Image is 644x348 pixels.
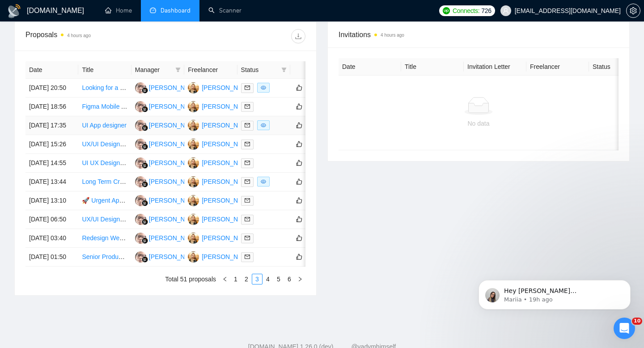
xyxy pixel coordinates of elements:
img: HH [135,82,146,93]
div: [PERSON_NAME] [149,158,200,168]
div: [PERSON_NAME] [202,83,253,93]
span: filter [174,63,182,76]
span: like [296,122,302,129]
img: VP [188,195,199,206]
a: HH[PERSON_NAME] [135,215,200,222]
button: like [294,157,305,168]
div: [PERSON_NAME] [202,102,253,111]
button: left [220,274,230,284]
span: filter [175,67,181,72]
span: left [222,276,228,282]
div: [PERSON_NAME] [202,177,253,187]
li: 6 [284,274,295,284]
a: 3 [252,274,262,284]
span: user [503,8,509,14]
iframe: Intercom live chat [614,318,635,339]
button: like [294,101,305,112]
a: searchScanner [208,7,241,14]
span: mail [245,141,250,147]
th: Freelancer [526,58,589,76]
img: gigradar-bm.png [142,256,148,263]
a: Long Term Creative UI/UX Designer - Weekly payment [82,178,233,185]
td: 🚀 Urgent App Tester – Gaming UX/UI & Reward Systems Expert (48h Delivery) [78,191,131,210]
img: gigradar-bm.png [142,238,148,244]
a: UX/UI Design System and redesign in Figma for Web platform [82,140,254,148]
div: [PERSON_NAME] [202,158,253,168]
span: like [296,103,302,110]
div: [PERSON_NAME] [149,252,200,262]
span: download [292,33,305,40]
li: 3 [252,274,263,284]
span: right [297,276,303,282]
span: 726 [481,6,491,16]
img: HH [135,233,146,244]
a: 2 [241,274,251,284]
a: VP[PERSON_NAME] [188,140,253,147]
a: HH[PERSON_NAME] [135,84,200,91]
th: Freelancer [184,61,237,79]
a: VP[PERSON_NAME] [188,159,253,166]
span: mail [245,254,250,259]
th: Manager [131,61,184,79]
li: 2 [241,274,252,284]
img: VP [188,214,199,225]
a: Senior Product Designer Needed: Reimagine a Complex Admin Dashboard [82,253,290,260]
span: eye [261,179,266,184]
span: mail [245,216,250,222]
li: 5 [273,274,284,284]
button: like [294,233,305,243]
th: Invitation Letter [464,58,526,76]
img: gigradar-bm.png [142,219,148,225]
img: VP [188,101,199,112]
button: right [295,274,305,284]
span: mail [245,235,250,241]
button: like [294,176,305,187]
a: VP[PERSON_NAME] [188,196,253,204]
span: setting [627,7,640,14]
td: Looking for a UI/UX designer to help add a new feature to our Fintech SaaS app [78,79,131,98]
td: [DATE] 14:55 [25,154,78,173]
a: VP[PERSON_NAME] [188,234,253,241]
a: HH[PERSON_NAME] [135,178,200,185]
div: [PERSON_NAME] [149,139,200,149]
img: gigradar-bm.png [142,106,148,112]
img: gigradar-bm.png [142,125,148,131]
div: [PERSON_NAME] [149,102,200,111]
span: like [296,253,302,260]
img: VP [188,139,199,150]
img: VP [188,176,199,187]
span: Invitations [339,29,619,40]
li: Total 51 proposals [165,274,216,284]
td: [DATE] 01:50 [25,248,78,267]
a: setting [626,7,640,14]
img: HH [135,120,146,131]
span: like [296,197,302,204]
div: [PERSON_NAME] [202,120,253,130]
div: [PERSON_NAME] [149,214,200,224]
span: like [296,234,302,242]
img: gigradar-bm.png [142,162,148,169]
td: UX/UI Design System and redesign in Figma for Web platform [78,135,131,154]
td: Senior Product Designer Needed: Reimagine a Complex Admin Dashboard [78,248,131,267]
img: HH [135,214,146,225]
span: mail [245,160,250,166]
img: logo [7,4,21,18]
button: like [294,120,305,131]
a: VP[PERSON_NAME] [188,215,253,222]
span: mail [245,104,250,109]
li: Next Page [295,274,305,284]
div: [PERSON_NAME] [149,233,200,243]
a: HH[PERSON_NAME] [135,140,200,147]
td: [DATE] 15:26 [25,135,78,154]
td: [DATE] 13:10 [25,191,78,210]
span: mail [245,85,250,90]
div: [PERSON_NAME] [149,83,200,93]
td: [DATE] 20:50 [25,79,78,98]
span: Dashboard [161,7,191,14]
img: VP [188,233,199,244]
img: VP [188,251,199,263]
img: upwork-logo.png [443,7,450,14]
div: [PERSON_NAME] [202,214,253,224]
